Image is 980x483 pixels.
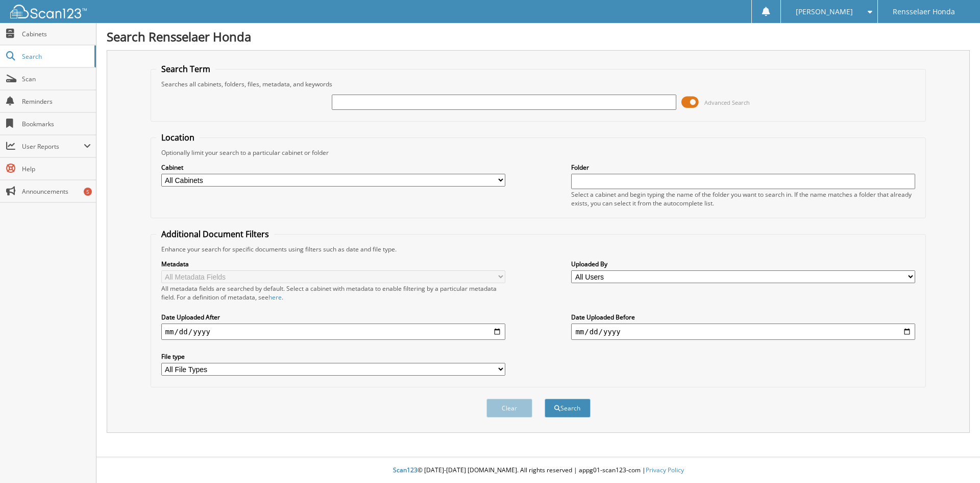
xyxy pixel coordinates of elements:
label: Cabinet [161,163,505,172]
span: Help [22,165,91,173]
legend: Search Term [156,63,215,75]
span: Cabinets [22,30,91,38]
span: Scan [22,75,91,83]
span: Announcements [22,187,91,196]
span: Scan123 [393,466,418,474]
label: Metadata [161,260,505,268]
label: Date Uploaded Before [571,313,915,321]
legend: Additional Document Filters [156,228,274,240]
span: Reminders [22,97,91,106]
img: scan123-logo-white.svg [10,5,87,18]
div: Select a cabinet and begin typing the name of the folder you want to search in. If the name match... [571,190,915,208]
div: Enhance your search for specific documents using filters such as date and file type. [156,245,921,254]
div: Optionally limit your search to a particular cabinet or folder [156,148,921,157]
div: All metadata fields are searched by default. Select a cabinet with metadata to enable filtering b... [161,284,505,302]
label: File type [161,352,505,361]
div: 5 [84,188,92,196]
div: © [DATE]-[DATE] [DOMAIN_NAME]. All rights reserved | appg01-scan123-com | [96,458,980,483]
span: [PERSON_NAME] [796,9,853,15]
button: Clear [486,399,532,418]
a: here [268,293,282,302]
span: Rensselaer Honda [893,9,955,15]
iframe: Chat Widget [929,434,980,483]
label: Folder [571,163,915,172]
span: Advanced Search [704,99,750,106]
h1: Search Rensselaer Honda [107,28,970,45]
button: Search [545,399,591,418]
input: end [571,324,915,340]
label: Date Uploaded After [161,313,505,321]
div: Searches all cabinets, folders, files, metadata, and keywords [156,80,921,88]
legend: Location [156,132,200,143]
a: Privacy Policy [646,466,684,474]
label: Uploaded By [571,260,915,268]
span: Bookmarks [22,120,91,128]
input: start [161,324,505,340]
span: Search [22,52,89,61]
span: User Reports [22,142,84,151]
